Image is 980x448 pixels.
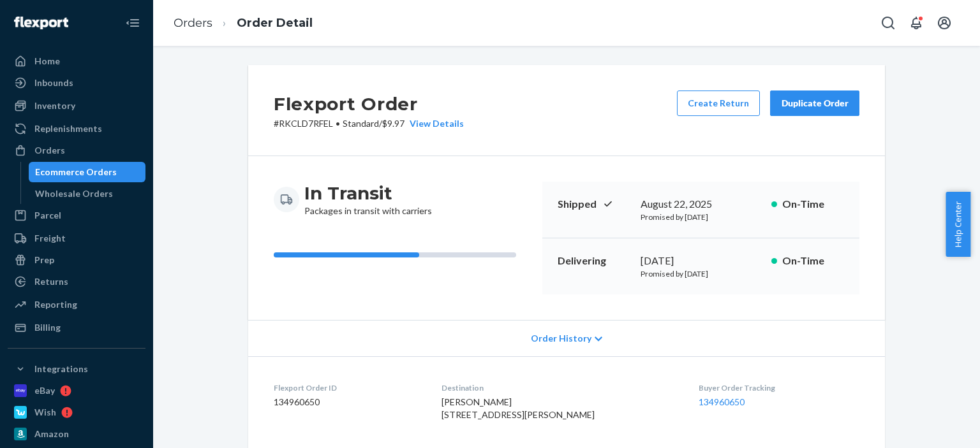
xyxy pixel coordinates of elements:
button: Create Return [677,90,760,116]
div: eBay [34,384,55,397]
div: Wish [34,406,56,419]
dt: Destination [442,382,679,393]
a: Amazon [8,424,145,444]
span: Order History [531,332,591,345]
a: Parcel [8,205,145,226]
span: [PERSON_NAME] [STREET_ADDRESS][PERSON_NAME] [442,396,595,420]
p: Promised by [DATE] [641,268,761,279]
div: [DATE] [641,254,761,268]
a: Orders [8,140,145,161]
a: Inventory [8,96,145,116]
h2: Flexport Order [274,90,464,117]
div: Amazon [34,428,69,440]
button: View Details [405,117,464,130]
div: Packages in transit with carriers [304,182,432,217]
a: eBay [8,380,145,401]
p: Delivering [558,254,630,268]
div: Ecommerce Orders [35,166,117,178]
a: Wholesale Orders [29,184,146,204]
dt: Buyer Order Tracking [699,382,859,393]
a: Home [8,51,145,71]
div: Orders [34,144,65,157]
div: August 22, 2025 [641,197,761,212]
div: Duplicate Order [781,97,849,110]
a: Replenishments [8,119,145,139]
div: Inbounds [34,76,73,89]
img: Flexport logo [14,17,68,29]
div: Integrations [34,363,88,375]
a: Inbounds [8,73,145,93]
a: Prep [8,250,145,270]
p: On-Time [782,254,844,268]
h3: In Transit [304,182,432,205]
p: Shipped [558,197,630,212]
a: Ecommerce Orders [29,162,146,182]
p: # RKCLD7RFEL / $9.97 [274,117,464,130]
button: Close Navigation [120,10,145,36]
div: Freight [34,232,66,245]
dt: Flexport Order ID [274,382,421,393]
span: • [336,118,340,129]
a: Freight [8,228,145,249]
a: Wish [8,402,145,423]
div: Billing [34,321,61,334]
button: Open Search Box [875,10,901,36]
div: Wholesale Orders [35,187,113,200]
div: Inventory [34,99,75,112]
a: Billing [8,317,145,338]
div: Home [34,55,60,68]
div: Reporting [34,298,77,311]
p: On-Time [782,197,844,212]
a: Orders [174,16,212,30]
a: 134960650 [699,396,745,407]
button: Open notifications [903,10,929,36]
p: Promised by [DATE] [641,212,761,222]
div: Parcel [34,209,61,222]
button: Help Center [946,192,970,257]
dd: 134960650 [274,396,421,408]
button: Open account menu [932,10,957,36]
button: Duplicate Order [770,90,859,116]
ol: breadcrumbs [163,4,323,42]
div: Replenishments [34,122,102,135]
button: Integrations [8,359,145,379]
span: Standard [343,118,379,129]
a: Returns [8,271,145,292]
a: Reporting [8,294,145,315]
a: Order Detail [237,16,313,30]
div: Returns [34,275,68,288]
div: Prep [34,254,54,266]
